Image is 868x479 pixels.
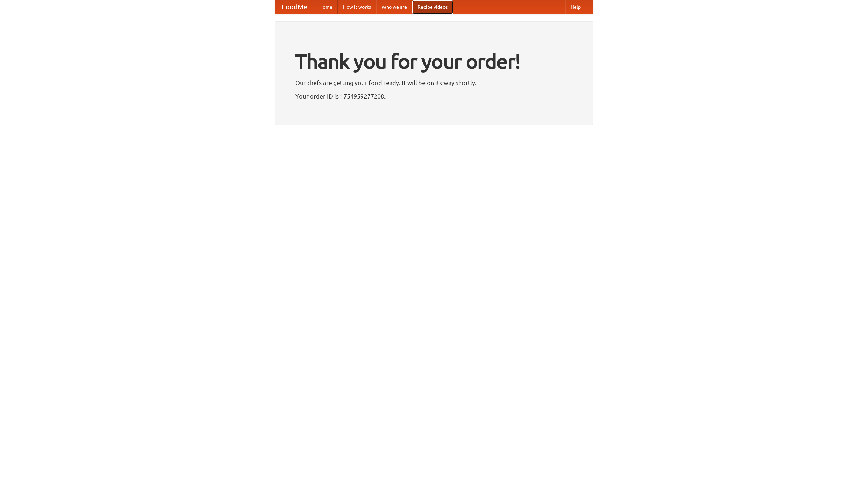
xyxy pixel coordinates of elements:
h1: Thank you for your order! [295,45,573,78]
a: FoodMe [275,0,314,14]
p: Our chefs are getting your food ready. It will be on its way shortly. [295,78,573,88]
a: How it works [338,0,376,14]
a: Who we are [376,0,412,14]
a: Help [565,0,586,14]
a: Recipe videos [412,0,453,14]
a: Home [314,0,338,14]
p: Your order ID is 1754959277208. [295,91,573,101]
